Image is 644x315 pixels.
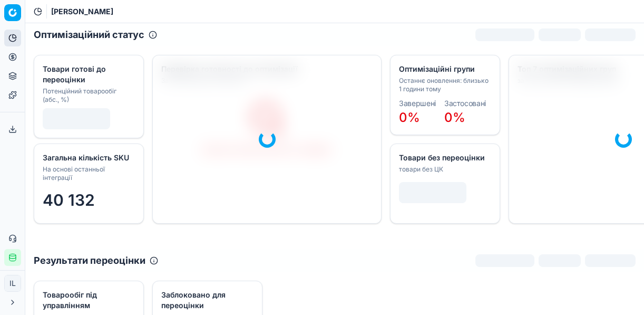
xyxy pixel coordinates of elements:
span: [PERSON_NAME] [51,6,113,17]
div: Оптимізаційні групи [399,64,489,74]
dt: Застосовані [444,100,486,107]
nav: breadcrumb [51,6,113,17]
span: 0% [399,110,420,125]
div: На основі останньої інтеграції [43,165,133,182]
div: Товари готові до переоцінки [43,64,133,85]
span: IL [5,275,21,291]
div: Потенційний товарообіг (абс., %) [43,87,133,104]
span: 40 132 [43,190,95,209]
span: 0% [444,110,465,125]
div: Останнє оновлення: близько 1 години тому [399,77,489,93]
div: Загальна кількість SKU [43,152,133,163]
div: Заблоковано для переоцінки [161,290,251,311]
button: IL [4,275,21,292]
div: Товарообіг під управлінням [43,290,133,311]
h2: Оптимізаційний статус [34,27,144,42]
dt: Завершені [399,100,436,107]
h2: Результати переоцінки [34,253,145,268]
div: товари без ЦК [399,165,489,174]
div: Товари без переоцінки [399,152,489,163]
